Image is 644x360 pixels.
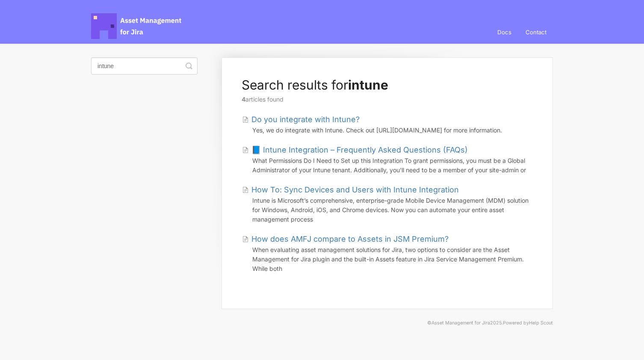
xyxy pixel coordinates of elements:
p: © 2025. [91,319,553,327]
a: Asset Management for Jira [438,320,493,326]
a: Do you integrate with Intune? [242,114,353,125]
a: Contact [520,21,553,44]
a: Help Scout [530,320,553,326]
strong: 4 [242,96,245,103]
strong: intune [342,77,381,93]
p: When evaluating asset management solutions for Jira, two options to consider are the Asset Manage... [252,245,533,273]
span: Powered by [505,320,553,326]
a: 📘 Intune Integration – Frequently Asked Questions (FAQs) [242,144,454,156]
input: Search [91,57,198,75]
a: Docs [494,21,519,44]
p: What Permissions Do I Need to Set up this Integration To grant permissions, you must be a Global ... [252,156,533,174]
p: Intune is Microsoft’s comprehensive, enterprise-grade Mobile Device Management (MDM) solution for... [252,196,533,224]
span: Asset Management for Jira Docs [91,13,183,39]
a: How To: Sync Devices and Users with Intune Integration [242,184,445,195]
p: Yes, we do integrate with Intune. Check out [URL][DOMAIN_NAME] for more information. [252,126,533,135]
a: How does AMFJ compare to Assets in JSM Premium? [242,233,438,245]
h1: Search results for [242,77,533,93]
p: articles found [242,95,533,104]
